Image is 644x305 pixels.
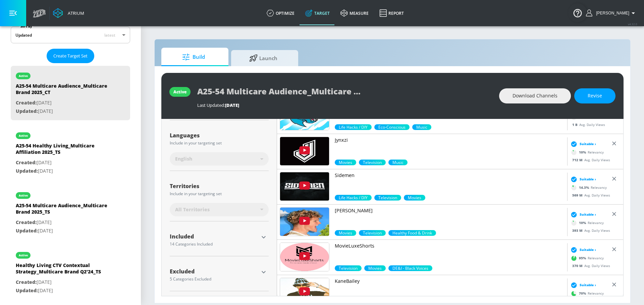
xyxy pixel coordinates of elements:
button: [PERSON_NAME] [586,9,637,17]
div: A25-54 Healthy Living_Multicare Affiliation 2025_TS [16,142,110,159]
p: MovieLuxeShorts [335,243,565,249]
p: [DATE] [16,99,110,107]
div: Include in your targeting set [170,141,269,145]
p: [DATE] [16,287,110,295]
span: Eco-Conscious [374,124,410,130]
span: Movies [335,230,356,236]
div: Territories [170,183,269,189]
div: 90.0% [364,265,386,271]
span: 370 M [572,263,584,268]
span: All Territories [175,206,210,213]
span: Created: [16,219,37,225]
div: 95.0% [335,265,362,271]
div: active [19,254,28,257]
div: active [19,74,28,78]
div: 14.3% [335,195,372,201]
span: 70 % [579,291,588,296]
p: [DATE] [16,159,110,167]
a: measure [335,1,374,25]
span: Updated: [16,168,38,174]
span: v 4.32.0 [628,22,637,26]
div: 10.0% [359,160,386,165]
div: activeA25-54 Multicare Audience_Multicare Brand 2025_CTCreated:[DATE]Updated:[DATE] [11,66,130,120]
a: Atrium [53,8,84,18]
div: 10.0% [374,195,401,201]
a: Sidemen [335,172,565,195]
p: [DATE] [16,218,110,227]
div: Avg. Daily Views [569,263,610,268]
div: Suitable › [569,176,596,183]
span: latest [104,32,115,38]
div: Avg. Daily Views [569,228,610,233]
span: Suitable › [580,177,596,182]
span: Television [335,265,362,271]
div: 11.3% [388,265,432,271]
span: Music [388,160,408,165]
span: Created: [16,99,37,106]
span: [DATE] [225,102,239,108]
div: Relevancy [569,183,607,193]
div: 25.0% [335,124,372,130]
span: Download Channels [513,92,557,100]
span: Suitable › [580,247,596,252]
span: Life Hacks / DIY [335,195,372,201]
div: Relevancy [569,112,604,122]
div: Relevancy [569,253,604,263]
span: login as: samantha.yip@zefr.com [593,11,629,15]
div: A25-54 Multicare Audience_Multicare Brand 2025_TS [16,202,110,218]
div: Include in your targeting set [170,192,269,196]
span: 95 % [579,256,588,261]
img: UUjiXtODGCCulmhwypZAWSag [280,137,329,165]
span: 10 % [579,220,588,225]
span: English [175,156,192,162]
div: Relevancy [569,289,604,299]
div: 10.0% [388,160,408,165]
div: Atrium [65,10,84,16]
div: 10.0% [374,124,410,130]
div: activeA25-54 Healthy Living_Multicare Affiliation 2025_TSCreated:[DATE]Updated:[DATE] [11,126,130,180]
div: 10.0% [412,124,431,130]
span: 712 M [572,158,584,162]
div: English [170,152,269,166]
img: UUxcwb1pqg2BtlR1AWSEX-MA [280,243,329,271]
span: 569 M [572,193,584,198]
span: Movies [335,160,356,165]
div: Avg. Daily Views [569,158,610,163]
p: [DATE] [16,167,110,175]
div: 10.0% [404,195,425,201]
div: Suitable › [569,141,596,147]
span: Television [374,195,401,201]
span: Television [359,160,386,165]
span: Revise [588,92,602,100]
span: 393 M [572,228,584,233]
span: Suitable › [580,282,596,288]
div: activeA25-54 Multicare Audience_Multicare Brand 2025_TSCreated:[DATE]Updated:[DATE] [11,185,130,240]
div: Avg. Daily Views [569,122,605,127]
div: 5 Categories Excluded [170,277,259,281]
span: Launch [238,50,289,66]
button: Revise [574,88,615,103]
span: Build [168,49,219,65]
div: active [19,134,28,137]
div: 14 Categories Included [170,242,259,246]
a: [PERSON_NAME] [335,207,565,230]
div: Avg. Daily Views [569,193,610,198]
span: DE&I - Black Voices [388,265,432,271]
div: 10.0% [388,230,436,236]
p: Sidemen [335,172,565,179]
button: Download Channels [499,88,571,103]
button: Create Target Set [47,49,94,63]
span: Updated: [16,108,38,114]
span: Television [359,230,386,236]
a: Report [374,1,409,25]
p: [DATE] [16,107,110,116]
span: Updated: [16,227,38,234]
a: Target [300,1,335,25]
div: active [19,194,28,197]
span: Music [412,124,431,130]
div: Relevancy [569,147,604,158]
div: 10.0% [335,160,356,165]
label: Sort By [19,24,34,29]
span: 1 B [572,122,579,127]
